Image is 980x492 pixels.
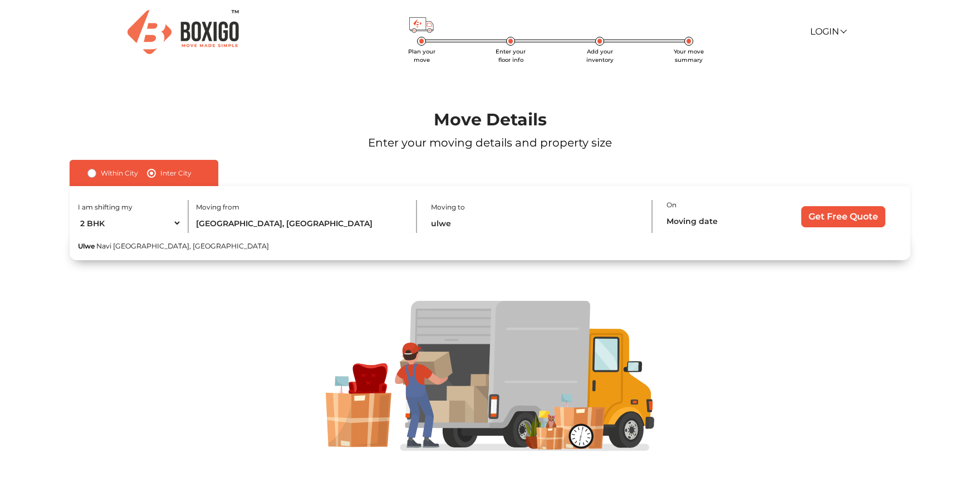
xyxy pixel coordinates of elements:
a: Login [810,26,846,37]
button: UlweNavi [GEOGRAPHIC_DATA], [GEOGRAPHIC_DATA] [70,233,910,260]
span: Ulwe [78,242,95,250]
p: Enter your moving details and property size [39,134,940,151]
span: Plan your move [408,48,435,64]
input: Select City [196,213,404,233]
span: Your move summary [674,48,704,64]
label: Inter City [160,167,192,180]
label: I am shifting my [78,202,133,212]
label: Is flexible? [680,231,714,242]
input: Select City [431,213,639,233]
input: Get Free Quote [801,206,885,227]
span: Enter your floor info [496,48,526,64]
span: Navi [GEOGRAPHIC_DATA], [GEOGRAPHIC_DATA] [96,242,269,250]
label: Within City [101,167,138,180]
input: Moving date [667,211,771,231]
span: Add your inventory [586,48,614,64]
label: On [667,200,677,210]
h1: Move Details [39,110,940,130]
img: Boxigo [128,10,239,54]
label: Moving to [431,202,465,212]
label: Moving from [196,202,239,212]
